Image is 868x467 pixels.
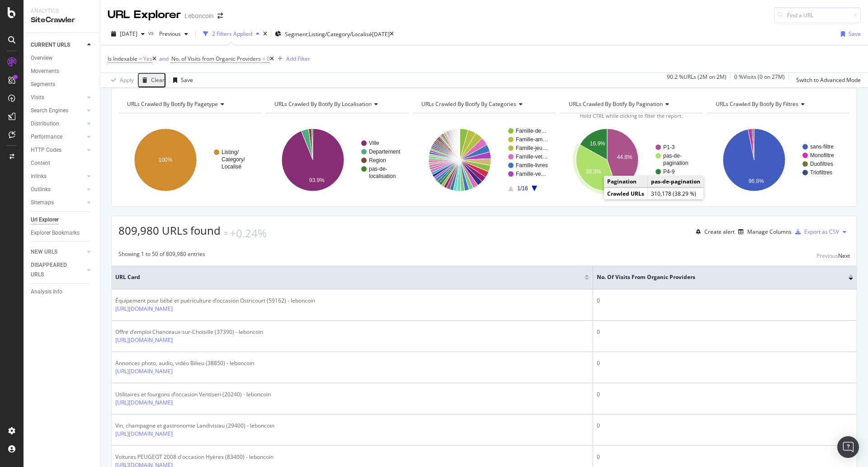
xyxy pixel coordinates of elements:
div: arrow-right-arrow-left [217,13,223,19]
text: 93.9% [309,177,324,183]
button: Clear [138,73,165,87]
td: Pagination [604,176,648,188]
div: 0 [597,390,853,399]
a: Content [31,159,94,168]
span: URLs Crawled By Botify By pagination [569,100,663,108]
a: [URL][DOMAIN_NAME] [115,430,173,438]
img: Equal [224,232,228,235]
h4: URLs Crawled By Botify By pagetype [125,97,253,111]
span: Segment: Listing/Category/Localisé [285,30,372,38]
text: Ville [369,140,379,146]
a: Visits [31,93,85,102]
div: Analysis Info [31,287,62,297]
span: Hold CTRL while clicking to filter the report. [580,112,683,119]
td: pas-de-pagination [648,176,704,188]
span: URLs Crawled By Botify By pagetype [127,100,218,108]
div: Movements [31,67,59,76]
div: HTTP Codes [31,145,61,155]
svg: A chart. [413,120,556,199]
a: Movements [31,67,94,76]
button: [DATE] [108,27,148,41]
div: Open Intercom Messenger [837,436,859,458]
span: 809,980 URLs found [118,223,221,238]
text: 44.8% [617,154,632,160]
a: Segments [31,80,94,89]
text: sans-filtre [810,144,834,150]
div: Outlinks [31,185,51,194]
div: Save [849,30,861,38]
svg: A chart. [560,120,703,199]
a: CURRENT URLS [31,40,85,50]
text: 16.9% [590,140,605,147]
text: 1/16 [518,185,528,192]
div: Vin, champagne et gastronomie Landivisiau (29400) - leboncoin [115,422,274,430]
div: times [263,31,267,37]
div: Inlinks [31,172,47,181]
h4: URLs Crawled By Botify By categories [420,97,547,111]
span: No. of Visits from Organic Providers [597,273,835,281]
div: URL Explorer [108,7,181,23]
div: Content [31,159,50,168]
div: Voitures PEUGEOT 2008 d'occasion Hyères (83400) - leboncoin [115,453,274,461]
text: localisation [369,173,396,179]
button: 2 Filters Applied [199,27,263,41]
div: 0 [597,359,853,367]
span: URL Card [115,273,582,281]
button: Add Filter [274,53,310,64]
span: URLs Crawled By Botify By localisation [274,100,372,108]
text: 38.3% [585,169,601,175]
span: URLs Crawled By Botify By categories [421,100,516,108]
div: Offre d’emploi Chanceaux-sur-Choisille (37390) - leboncoin [115,328,263,336]
td: 310,178 (38.29 %) [648,188,704,200]
text: Region [369,157,386,164]
div: Équipement pour bébé et puériculture d’occasion Ostricourt (59162) - leboncoin [115,297,315,305]
div: Apply [120,76,134,84]
div: Save [181,76,193,84]
text: Triofiltres [810,169,832,176]
div: Distribution [31,119,59,129]
text: Famille-ve… [516,171,546,177]
a: Url Explorer [31,215,94,225]
button: Segment:Listing/Category/Localisé[DATE] [275,27,390,41]
a: Search Engines [31,106,85,116]
input: Find a URL [774,7,861,23]
a: [URL][DOMAIN_NAME] [115,336,173,344]
div: [DATE] [372,30,390,38]
div: Visits [31,93,44,102]
div: and [159,55,169,63]
div: CURRENT URLS [31,40,70,50]
a: Overview [31,53,94,63]
div: 0 % Visits ( 0 on 27M ) [734,73,785,87]
a: [URL][DOMAIN_NAME] [115,399,173,407]
a: Analysis Info [31,287,94,297]
h4: URLs Crawled By Botify By filtres [714,97,842,111]
a: HTTP Codes [31,145,85,155]
span: Yes [143,53,152,65]
text: P1-3 [663,144,675,150]
div: Leboncoin [184,11,214,20]
div: Manage Columns [747,228,792,236]
a: [URL][DOMAIN_NAME] [115,367,173,376]
span: Is Indexable [108,55,137,63]
div: A chart. [118,120,261,199]
text: Famille-de… [516,128,547,134]
text: Famille-vet… [516,154,548,160]
text: 96.8% [749,178,764,184]
div: DISAPPEARED URLS [31,260,76,279]
div: Url Explorer [31,215,59,225]
span: No. of Visits from Organic Providers [171,55,261,63]
div: 90.2 % URLs ( 2M on 2M ) [667,73,726,87]
span: URLs Crawled By Botify By filtres [716,100,798,108]
td: Crawled URLs [604,188,648,200]
svg: A chart. [266,120,409,199]
a: Sitemaps [31,198,85,207]
span: 2025 Sep. 25th [120,30,137,38]
button: Save [837,27,861,41]
div: 0 [597,297,853,305]
h4: URLs Crawled By Botify By pagination [567,97,695,111]
div: A chart. [707,120,850,199]
button: Save [170,73,193,87]
a: Distribution [31,119,85,129]
text: pas-de- [663,153,682,159]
